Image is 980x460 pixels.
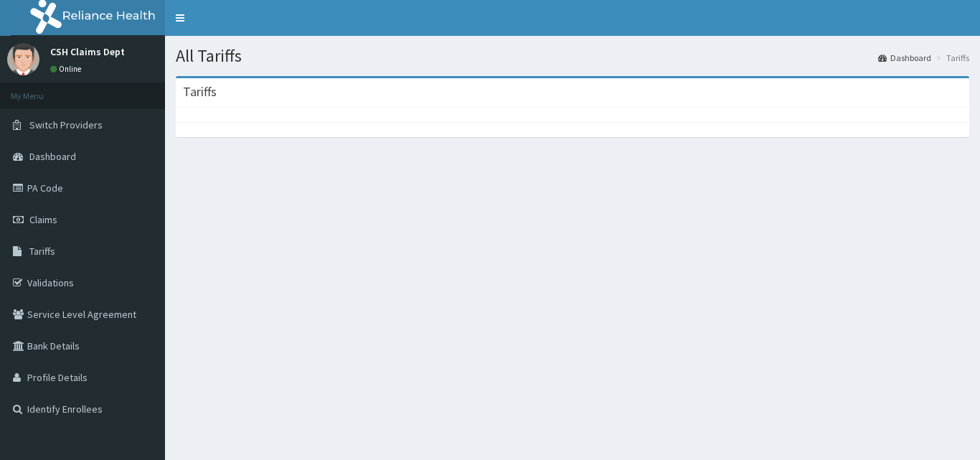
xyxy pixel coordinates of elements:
[29,213,57,226] span: Claims
[176,47,969,65] h1: All Tariffs
[29,150,76,163] span: Dashboard
[878,52,931,64] a: Dashboard
[50,64,85,74] a: Online
[933,52,969,64] li: Tariffs
[183,85,217,98] h3: Tariffs
[29,245,55,258] span: Tariffs
[7,43,39,75] img: User Image
[29,118,103,131] span: Switch Providers
[50,47,125,57] p: CSH Claims Dept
